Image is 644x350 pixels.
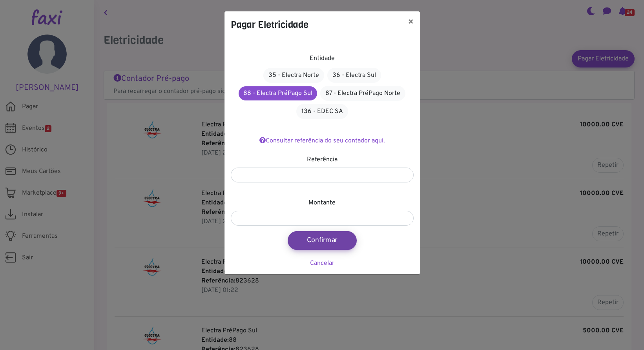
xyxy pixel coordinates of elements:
a: 88 - Electra PréPago Sul [239,86,317,100]
button: Confirmar [288,231,357,250]
a: 36 - Electra Sul [327,68,381,83]
a: Cancelar [310,259,334,267]
label: Referência [307,155,338,164]
a: 136 - EDEC SA [296,104,348,119]
h4: Pagar Eletricidade [231,18,308,32]
button: × [401,11,420,33]
a: 35 - Electra Norte [263,68,324,83]
label: Montante [308,198,336,208]
a: 87 - Electra PréPago Norte [320,86,405,101]
a: Consultar referência do seu contador aqui. [259,137,385,145]
label: Entidade [310,54,335,63]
